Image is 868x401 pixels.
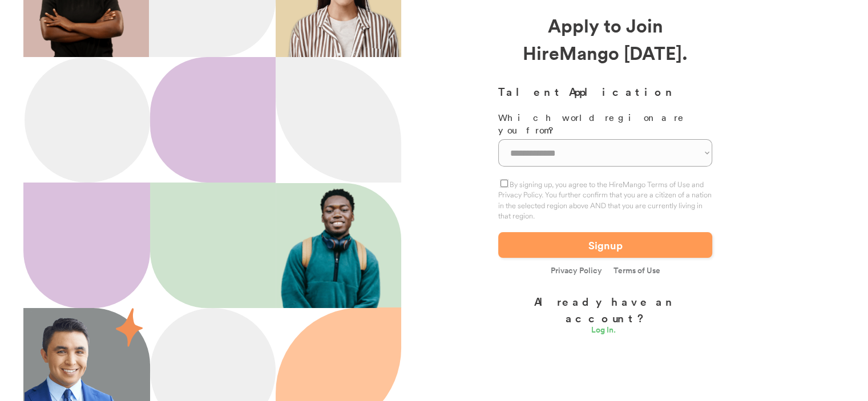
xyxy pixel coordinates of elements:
div: Already have an account? [498,293,712,326]
a: Privacy Policy [551,266,602,276]
img: 55 [116,308,143,347]
h3: Talent Application [498,83,712,100]
img: Ellipse%2012 [25,57,150,183]
img: 202x218.png [276,184,391,308]
button: Signup [498,232,712,258]
a: Terms of Use [613,266,660,274]
label: By signing up, you agree to the HireMango Terms of Use and Privacy Policy. You further confirm th... [498,180,712,220]
div: Apply to Join HireMango [DATE]. [498,11,712,66]
div: Which world region are you from? [498,111,712,137]
a: Log In. [591,326,620,337]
